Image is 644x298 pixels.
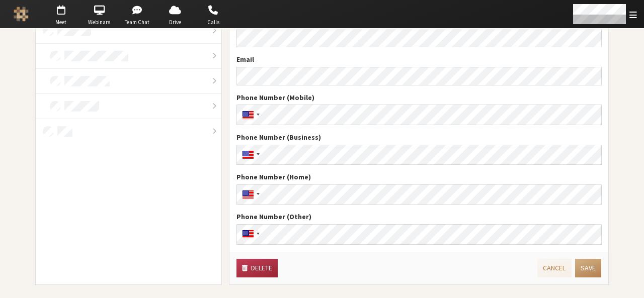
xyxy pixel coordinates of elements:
span: Team Chat [120,18,155,27]
label: Email [236,54,601,65]
div: United States: + 1 [236,105,263,125]
label: Phone Number (Mobile) [236,92,601,103]
span: Webinars [82,18,117,27]
label: Phone Number (Other) [236,212,601,222]
label: Phone Number (Business) [236,132,601,143]
div: United States: + 1 [236,184,263,205]
div: United States: + 1 [236,224,263,245]
span: Calls [196,18,231,27]
button: Cancel [537,259,571,277]
span: Drive [157,18,193,27]
span: Meet [43,18,78,27]
img: Iotum [14,7,29,22]
button: Delete [236,259,278,277]
button: Save [575,259,601,277]
label: Phone Number (Home) [236,172,601,182]
div: United States: + 1 [236,145,263,165]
